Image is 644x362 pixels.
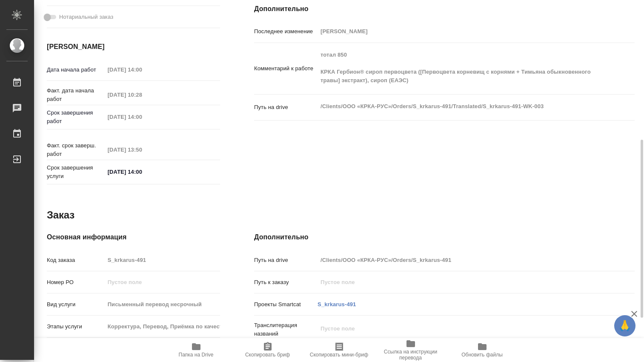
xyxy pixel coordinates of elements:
a: S_krkarus-491 [318,301,356,307]
h4: [PERSON_NAME] [47,42,220,52]
span: Ссылка на инструкции перевода [380,349,441,361]
p: Комментарий к работе [254,64,318,73]
input: Пустое поле [105,144,179,156]
button: Ссылка на инструкции перевода [375,338,447,362]
p: Этапы услуги [47,322,105,331]
span: Нотариальный заказ [59,13,113,21]
p: Срок завершения работ [47,109,105,126]
p: Проекты Smartcat [254,300,318,309]
p: Дата начала работ [47,66,105,74]
h4: Дополнительно [254,4,635,14]
input: Пустое поле [105,63,179,76]
p: Код заказа [47,256,105,264]
button: Скопировать мини-бриф [303,338,375,362]
textarea: тотал 850 КРКА Гербион® сироп первоцвета ([Первоцвета корневищ с корнями + Тимьяна обыкновенного ... [318,48,603,88]
p: Факт. срок заверш. работ [47,141,105,158]
button: Обновить файлы [447,338,518,362]
span: Скопировать бриф [245,352,290,358]
p: Вид услуги [47,300,105,309]
span: Папка на Drive [179,352,214,358]
p: Путь на drive [254,103,318,112]
p: Путь к заказу [254,278,318,287]
p: Срок завершения услуги [47,164,105,181]
h2: Заказ [47,208,74,222]
input: Пустое поле [318,276,603,288]
input: Пустое поле [105,89,179,101]
textarea: /Clients/ООО «КРКА-РУС»/Orders/S_krkarus-491/Translated/S_krkarus-491-WK-003 [318,99,603,114]
p: Путь на drive [254,256,318,264]
input: Пустое поле [105,254,220,266]
p: Последнее изменение [254,27,318,36]
h4: Основная информация [47,232,220,242]
span: Обновить файлы [461,352,503,358]
span: 🙏 [618,317,632,335]
input: ✎ Введи что-нибудь [105,166,179,178]
button: Скопировать бриф [232,338,303,362]
input: Пустое поле [105,298,220,310]
button: Папка на Drive [160,338,232,362]
input: Пустое поле [105,320,220,333]
p: Факт. дата начала работ [47,86,105,103]
input: Пустое поле [318,254,603,266]
input: Пустое поле [318,25,603,37]
button: 🙏 [614,315,635,336]
h4: Дополнительно [254,232,635,242]
input: Пустое поле [105,276,220,288]
span: Скопировать мини-бриф [310,352,368,358]
p: Транслитерация названий [254,321,318,338]
input: Пустое поле [105,111,179,123]
p: Номер РО [47,278,105,287]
